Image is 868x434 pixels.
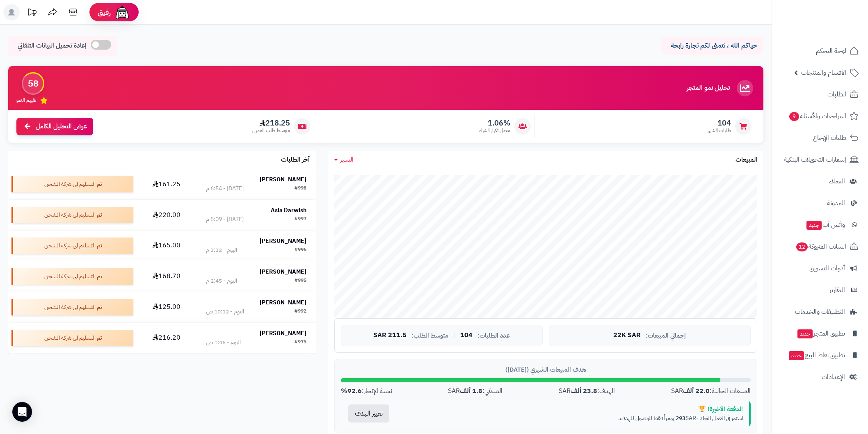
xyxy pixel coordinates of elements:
[676,414,685,423] strong: 293
[477,332,510,339] span: عدد الطلبات:
[36,122,87,131] span: عرض التحليل الكامل
[683,386,710,396] strong: 22.0 ألف
[777,280,863,300] a: التقارير
[206,185,244,193] div: [DATE] - 6:54 م
[341,386,392,396] div: نسبة الإنجاز:
[411,332,448,339] span: متوسط الطلب:
[829,284,845,296] span: التقارير
[813,132,846,144] span: طلبات الإرجاع
[373,332,407,339] span: 211.5 SAR
[789,112,799,121] span: 9
[206,308,244,316] div: اليوم - 10:12 ص
[260,175,306,184] strong: [PERSON_NAME]
[777,41,863,61] a: لوحة التحكم
[460,386,482,396] strong: 1.8 ألف
[777,171,863,191] a: العملاء
[667,41,757,50] p: حياكم الله ، نتمنى لكم تجارة رابحة
[453,332,455,338] span: |
[795,241,846,252] span: السلات المتروكة
[137,169,196,199] td: 161.25
[403,414,743,423] p: استمر في العمل الجاد - SAR يومياً فقط للوصول للهدف.
[801,67,846,78] span: الأقسام والمنتجات
[809,263,845,274] span: أدوات التسويق
[777,193,863,213] a: المدونة
[295,185,306,193] div: #998
[788,349,845,361] span: تطبيق نقاط البيع
[827,89,846,100] span: الطلبات
[777,258,863,278] a: أدوات التسويق
[777,367,863,387] a: الإعدادات
[829,176,845,187] span: العملاء
[260,298,306,307] strong: [PERSON_NAME]
[11,238,133,254] div: تم التسليم الى شركة الشحن
[340,155,354,164] span: الشهر
[252,119,290,128] span: 218.25
[11,268,133,285] div: تم التسليم الى شركة الشحن
[707,119,731,128] span: 104
[806,219,845,231] span: وآتس آب
[137,323,196,353] td: 216.20
[295,215,306,224] div: #997
[827,197,845,209] span: المدونة
[784,154,846,165] span: إشعارات التحويلات البنكية
[22,4,42,23] a: تحديثات المنصة
[11,176,133,192] div: تم التسليم الى شركة الشحن
[707,127,731,134] span: طلبات الشهر
[137,231,196,261] td: 165.00
[777,85,863,104] a: الطلبات
[206,215,244,224] div: [DATE] - 5:09 م
[777,345,863,365] a: تطبيق نقاط البيعجديد
[736,156,757,164] h3: المبيعات
[137,261,196,292] td: 168.70
[646,332,686,339] span: إجمالي المبيعات:
[777,302,863,322] a: التطبيقات والخدمات
[806,221,822,230] span: جديد
[271,206,306,215] strong: Asia Darwish
[460,332,473,339] span: 104
[796,242,808,251] span: 12
[797,329,813,338] span: جديد
[11,299,133,315] div: تم التسليم الى شركة الشحن
[206,277,237,285] div: اليوم - 2:45 م
[260,267,306,276] strong: [PERSON_NAME]
[777,215,863,235] a: وآتس آبجديد
[788,110,846,122] span: المراجعات والأسئلة
[11,207,133,223] div: تم التسليم الى شركة الشحن
[795,306,845,318] span: التطبيقات والخدمات
[12,402,32,422] div: Open Intercom Messenger
[822,371,845,383] span: الإعدادات
[16,97,36,104] span: تقييم النمو
[295,338,306,347] div: #975
[571,386,597,396] strong: 23.8 ألف
[295,246,306,254] div: #996
[98,7,111,17] span: رفيق
[295,308,306,316] div: #992
[671,386,751,396] div: المبيعات الحالية: SAR
[137,200,196,230] td: 220.00
[295,277,306,285] div: #995
[334,155,354,164] a: الشهر
[777,128,863,148] a: طلبات الإرجاع
[777,324,863,343] a: تطبيق المتجرجديد
[341,365,751,374] div: هدف المبيعات الشهري ([DATE])
[797,328,845,339] span: تطبيق المتجر
[18,41,87,50] span: إعادة تحميل البيانات التلقائي
[16,118,93,135] a: عرض التحليل الكامل
[777,237,863,256] a: السلات المتروكة12
[687,85,730,92] h3: تحليل نمو المتجر
[777,150,863,169] a: إشعارات التحويلات البنكية
[448,386,503,396] div: المتبقي: SAR
[114,4,130,21] img: ai-face.png
[206,338,241,347] div: اليوم - 1:46 ص
[137,292,196,322] td: 125.00
[281,156,310,164] h3: آخر الطلبات
[260,237,306,245] strong: [PERSON_NAME]
[479,127,510,134] span: معدل تكرار الشراء
[348,404,389,423] button: تغيير الهدف
[206,246,237,254] div: اليوم - 3:32 م
[341,386,362,396] strong: 92.6%
[777,106,863,126] a: المراجعات والأسئلة9
[479,119,510,128] span: 1.06%
[613,332,641,339] span: 22K SAR
[252,127,290,134] span: متوسط طلب العميل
